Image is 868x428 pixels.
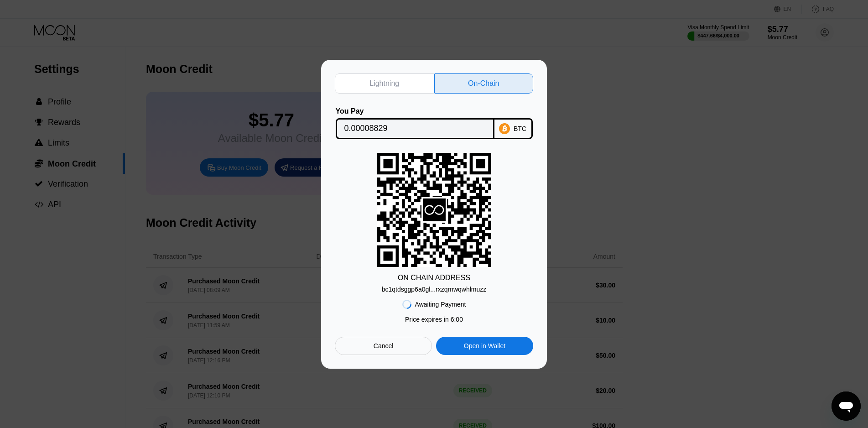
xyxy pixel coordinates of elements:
[468,79,499,88] div: On-Chain
[369,79,399,88] div: Lightning
[405,316,463,323] div: Price expires in
[415,301,466,308] div: Awaiting Payment
[335,73,434,94] div: Lightning
[382,282,487,293] div: bc1qtdsggp6a0gl...rxzqrnwqwhlmuzz
[451,316,463,323] span: 6 : 00
[335,107,533,139] div: You PayBTC
[514,125,526,132] div: BTC
[434,73,534,94] div: On-Chain
[374,342,394,350] div: Cancel
[336,107,494,115] div: You Pay
[382,286,487,293] div: bc1qtdsggp6a0gl...rxzqrnwqwhlmuzz
[832,391,861,421] iframe: Button to launch messaging window
[464,342,505,350] div: Open in Wallet
[398,274,470,282] div: ON CHAIN ADDRESS
[436,337,533,355] div: Open in Wallet
[335,337,432,355] div: Cancel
